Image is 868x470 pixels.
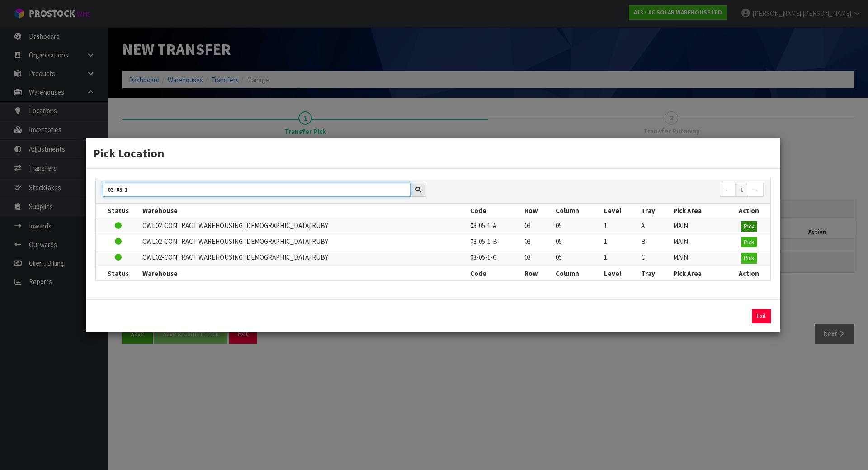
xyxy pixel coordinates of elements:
td: 03-05-1-A [468,218,522,234]
th: Status [96,266,140,280]
a: ← [720,183,736,197]
td: 03 [522,218,553,234]
td: 03-05-1-C [468,250,522,266]
button: Pick [741,221,757,232]
th: Pick Area [671,266,728,280]
th: Level [602,204,639,218]
td: MAIN [671,218,728,234]
td: MAIN [671,250,728,266]
th: Tray [639,204,671,218]
td: 03 [522,250,553,266]
th: Warehouse [140,266,467,280]
td: 03 [522,234,553,250]
td: 03-05-1-B [468,234,522,250]
span: Pick [744,238,754,246]
td: C [639,250,671,266]
th: Row [522,266,553,280]
span: Pick [744,223,754,230]
td: 05 [553,234,602,250]
button: Exit [752,309,771,323]
td: A [639,218,671,234]
nav: Page navigation [440,183,764,199]
a: 1 [735,183,748,197]
span: Pick [744,254,754,262]
td: MAIN [671,234,728,250]
th: Level [602,266,639,280]
th: Column [553,204,602,218]
td: 1 [602,250,639,266]
td: CWL02-CONTRACT WAREHOUSING [DEMOGRAPHIC_DATA] RUBY [140,218,467,234]
td: B [639,234,671,250]
h3: Pick Location [93,145,773,161]
th: Action [727,204,770,218]
button: Pick [741,237,757,248]
a: → [748,183,764,197]
th: Column [553,266,602,280]
th: Tray [639,266,671,280]
th: Code [468,204,522,218]
th: Action [727,266,770,280]
input: Search locations [103,183,411,197]
td: 1 [602,218,639,234]
td: CWL02-CONTRACT WAREHOUSING [DEMOGRAPHIC_DATA] RUBY [140,234,467,250]
td: 05 [553,218,602,234]
th: Pick Area [671,204,728,218]
th: Warehouse [140,204,467,218]
button: Pick [741,253,757,264]
th: Code [468,266,522,280]
td: CWL02-CONTRACT WAREHOUSING [DEMOGRAPHIC_DATA] RUBY [140,250,467,266]
td: 1 [602,234,639,250]
th: Row [522,204,553,218]
th: Status [96,204,140,218]
td: 05 [553,250,602,266]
